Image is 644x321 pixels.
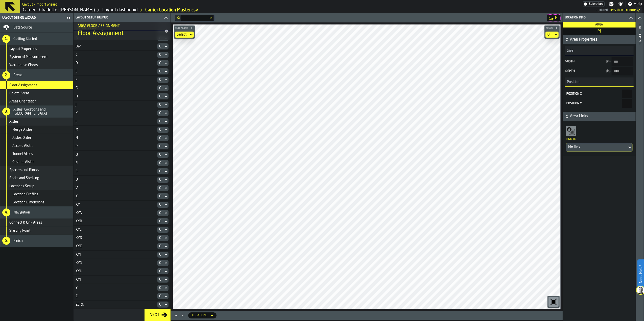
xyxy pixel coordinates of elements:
header: Layout Design Wizard [0,13,73,22]
div: DropdownMenuValue-default-floor [159,178,161,182]
button: button- [544,25,560,31]
div: DropdownMenuValue-default-floor [157,168,169,174]
div: DropdownMenuValue-default-floor [157,177,169,183]
div: DropdownMenuValue-default-floor [159,119,161,123]
div: DropdownMenuValue-default-floor [157,193,169,199]
div: Link toDropdownMenuValue- [566,125,633,152]
div: DropdownMenuValue-default-floor [159,153,161,157]
div: DropdownMenuValue- [568,144,625,150]
span: Subscribed [589,2,603,6]
header: Layout Setup Helper [74,13,171,22]
div: DropdownMenuValue-default-floor [157,52,169,58]
button: button-Next [145,309,171,321]
span: Navigation [13,210,30,215]
div: DropdownMenuValue-default-floor [545,32,559,38]
span: Position Y [566,102,582,105]
span: Floor Assignment [78,30,124,38]
div: DropdownMenuValue-default-floor [159,286,161,290]
div: XYH [76,269,153,273]
div: G [76,86,153,90]
div: C [76,53,153,57]
div: 2. [2,71,10,79]
div: XYB [76,219,153,223]
div: D [76,61,153,65]
div: BW [76,44,153,48]
span: Width [565,60,604,63]
input: react-aria2037873467-:r5m: react-aria2037873467-:r5m: [622,99,632,108]
label: button-toggle-Open [636,14,643,23]
label: button-toggle-Close me [628,15,635,21]
button: button- [174,25,195,31]
div: XYC [76,228,153,232]
span: M [564,29,635,34]
div: DropdownMenuValue-default-floor [159,86,161,90]
span: Help [634,1,642,7]
label: input-value-Width [565,57,634,66]
div: DropdownMenuValue-default-floor [159,61,161,65]
div: P [76,144,153,148]
span: Tunnel Aisles [12,152,33,156]
span: Warehouse Floors [9,63,38,67]
div: XY [76,203,153,207]
li: menu Navigation [0,206,73,219]
span: Delete Areas [9,91,30,95]
div: DropdownMenuValue-default-floor [157,218,169,224]
li: menu Layout Properties [0,45,73,53]
li: menu Data Source [0,22,73,33]
div: DropdownMenuValue-default-floor [159,53,161,57]
span: Locations Setup [9,184,34,188]
li: menu Tunnel Aisles [0,150,73,158]
span: Floor Assignment [9,83,37,87]
span: M [555,16,557,20]
button: Minimize [180,313,186,318]
div: DropdownMenuValue-default-floor [157,135,169,141]
label: button-toggle-Help [626,1,644,7]
div: DropdownMenuValue-default-floor [157,185,169,191]
div: N [76,136,153,140]
div: DropdownMenuValue-default-floor [157,285,169,291]
div: 5. [2,237,10,245]
div: S [76,169,153,173]
input: input-value-Depth input-value-Depth [612,67,633,75]
div: DropdownMenuValue-default-floor [159,211,161,215]
h3: title-section-Position [565,77,634,87]
a: link-to-/wh/i/e074fb63-00ea-4531-a7c9-ea0a191b3e4f [23,7,95,13]
div: DropdownMenuValue-default-floor [159,194,161,198]
div: K [76,111,153,115]
span: Data Source [13,25,32,30]
div: DropdownMenuValue-default-floor [157,277,169,283]
button: button- [563,35,636,44]
div: DropdownMenuValue-default-floor [157,93,169,99]
span: Position [565,80,580,84]
div: DropdownMenuValue-locations [188,312,217,318]
div: XYI [76,278,153,282]
span: Area [595,23,603,26]
label: Need Help? [638,260,643,288]
div: Layout Setup Helper [75,16,162,19]
span: in [606,69,611,73]
li: menu Racks and Shelving [0,174,73,182]
div: DropdownMenuValue-default-floor [159,228,161,232]
div: Location Info [564,16,628,19]
div: Z [76,294,153,298]
div: Link to [566,137,633,143]
input: react-aria2037873467-:r5k: react-aria2037873467-:r5k: [622,90,632,98]
div: DropdownMenuValue-default-floor [159,303,161,307]
span: Area Floor assignment [74,24,120,28]
span: Areas [13,73,22,77]
span: 8/14/2025, 4:32:30 PM [610,8,636,12]
div: DropdownMenuValue-none [175,32,194,38]
span: Spacers and Blocks [9,168,39,172]
li: menu Locations Setup [0,182,73,190]
div: DropdownMenuValue-default-floor [159,294,161,298]
label: button-toggle-Notifications [616,2,625,7]
div: 4. [2,208,10,217]
div: R [76,161,153,165]
li: menu Access Aisles [0,142,73,150]
span: Location Dimensions [12,200,44,204]
div: DropdownMenuValue-default-floor [159,169,161,173]
div: DropdownMenuValue-default-floor [157,60,169,66]
div: XYE [76,244,153,248]
div: DropdownMenuValue-default-floor [157,85,169,91]
span: Getting Started [13,37,37,41]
